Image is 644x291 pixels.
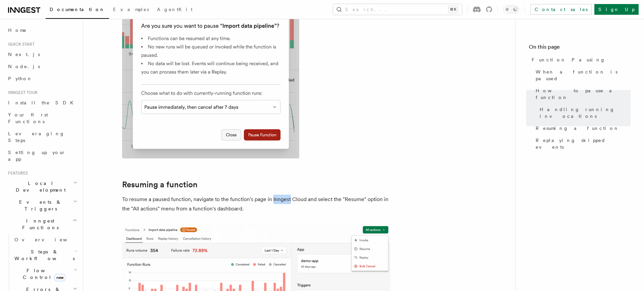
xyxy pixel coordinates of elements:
a: Home [5,24,79,36]
span: Next.js [8,52,40,57]
span: Flow Control [12,267,74,281]
a: Install the SDK [5,97,79,109]
span: Python [8,76,33,81]
span: Overview [14,237,84,242]
span: Steps & Workflows [12,248,75,262]
a: Examples [109,2,153,18]
a: AgentKit [153,2,197,18]
a: Function Pausing [529,54,631,66]
a: Leveraging Steps [5,128,79,146]
a: Overview [12,234,79,246]
a: Handling running invocations [537,103,631,122]
span: Handling running invocations [540,106,631,119]
a: Resuming a function [533,122,631,134]
span: Inngest tour [5,90,38,95]
span: Home [8,27,27,34]
span: AgentKit [157,7,193,12]
a: Resuming a function [122,180,198,189]
span: Function Pausing [532,56,605,63]
a: Setting up your app [5,146,79,165]
span: Inngest Functions [5,217,72,231]
span: Leveraging Steps [8,131,65,143]
span: new [54,274,65,281]
a: Contact sales [530,4,592,15]
a: How to pause a function [533,85,631,103]
span: Events & Triggers [5,199,73,212]
button: Toggle dark mode [503,5,519,13]
a: Node.js [5,60,79,72]
a: Python [5,72,79,85]
span: Replaying skipped events [536,137,631,150]
button: Flow Controlnew [12,264,79,283]
a: Your first Functions [5,109,79,128]
span: How to pause a function [536,87,631,101]
span: When a function is paused [536,68,631,82]
button: Steps & Workflows [12,246,79,264]
span: Your first Functions [8,112,48,124]
kbd: ⌘K [448,6,458,13]
a: Replaying skipped events [533,134,631,153]
span: Documentation [50,7,105,12]
a: Sign Up [594,4,639,15]
span: Examples [113,7,149,12]
span: Setting up your app [8,150,66,162]
span: Quick start [5,42,35,47]
button: Inngest Functions [5,215,79,234]
span: Install the SDK [8,100,77,105]
span: Resuming a function [536,125,619,132]
button: Events & Triggers [5,196,79,215]
span: Features [5,171,28,176]
span: Local Development [5,180,73,193]
a: Documentation [46,2,109,19]
a: Next.js [5,48,79,60]
span: Node.js [8,64,40,69]
button: Local Development [5,177,79,196]
a: When a function is paused [533,66,631,85]
button: Search...⌘K [333,4,462,15]
h4: On this page [529,43,631,54]
p: To resume a paused function, navigate to the function's page in Inngest Cloud and select the "Res... [122,195,390,213]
